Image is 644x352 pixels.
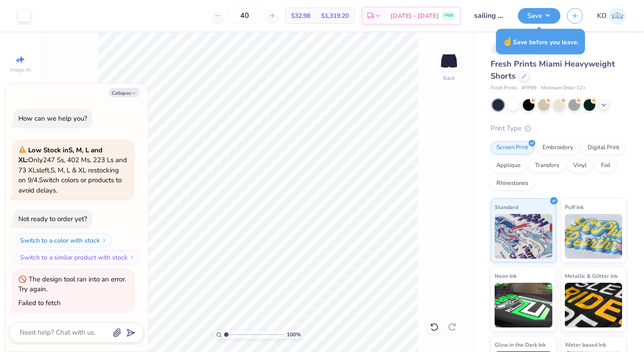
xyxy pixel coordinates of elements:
strong: Low Stock in S, M, L and XL : [18,146,102,165]
div: Back [443,74,455,82]
button: Switch to a similar product with stock [15,250,140,264]
div: The design tool ran into an error. Try again. [18,275,126,294]
span: Fresh Prints Miami Heavyweight Shorts [491,59,615,81]
div: Print Type [491,123,626,134]
input: – – [227,8,262,24]
img: Metallic & Glitter Ink [565,283,623,327]
span: $1,319.20 [321,11,349,21]
img: Switch to a similar product with stock [129,255,135,260]
img: Switch to a color with stock [102,238,107,243]
span: $32.98 [291,11,310,21]
div: Digital Print [582,141,625,155]
div: Foil [595,159,616,172]
a: KD [597,7,626,25]
div: Transfers [529,159,565,172]
img: Neon Ink [495,283,552,327]
span: 100 % [287,331,301,339]
div: Save before you leave. [496,29,585,54]
button: Switch to a color with stock [15,233,112,247]
img: Puff Ink [565,214,623,259]
span: [DATE] - [DATE] [390,11,439,21]
span: Minimum Order: 12 + [541,84,586,92]
span: Water based Ink [565,340,606,349]
div: How can we help you? [18,114,87,123]
img: Back [440,52,458,70]
div: Applique [491,159,526,172]
span: FREE [444,13,453,19]
span: Standard [495,202,518,212]
span: Glow in the Dark Ink [495,340,546,349]
span: Metallic & Glitter Ink [565,271,618,281]
input: Untitled Design [467,7,511,25]
div: Vinyl [568,159,593,172]
span: Neon Ink [495,271,517,281]
span: # FP89 [521,84,537,92]
span: KD [597,11,606,21]
button: Collapse [109,88,139,97]
div: # 512773A [491,43,526,54]
div: Failed to fetch [18,298,61,307]
button: Save [518,8,560,24]
img: Standard [495,214,552,259]
div: Rhinestones [491,177,534,190]
div: Embroidery [537,141,579,155]
span: Puff Ink [565,202,584,212]
span: ☝️ [502,36,513,47]
div: Not ready to order yet? [18,214,87,223]
span: Fresh Prints [491,84,517,92]
img: Kimmy Duong [609,7,626,25]
div: Screen Print [491,141,534,155]
span: Image AI [10,66,31,73]
span: Only 247 Ss, 402 Ms, 223 Ls and 73 XLs left. S, M, L & XL restocking on 9/4. Switch colors or pro... [18,146,127,195]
